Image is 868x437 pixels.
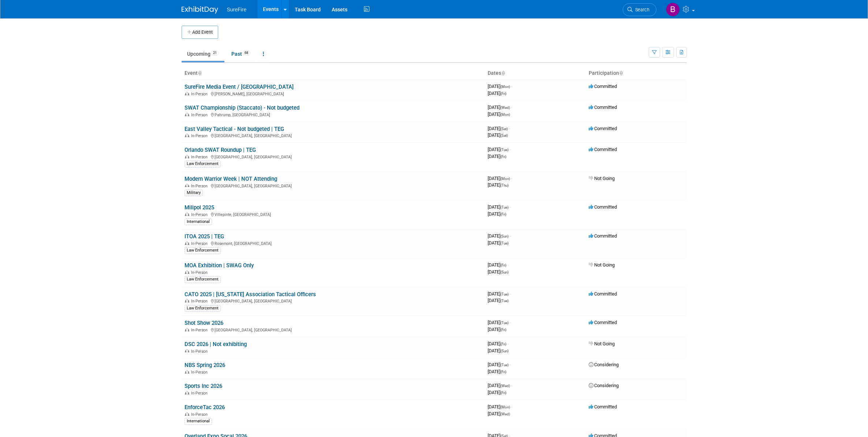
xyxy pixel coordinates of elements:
[589,104,617,110] span: Committed
[500,133,508,137] span: (Sat)
[185,111,482,117] div: Pahrump, [GEOGRAPHIC_DATA]
[589,126,617,131] span: Committed
[586,67,687,80] th: Participation
[507,341,508,346] span: -
[191,270,210,275] span: In-Person
[488,341,508,346] span: [DATE]
[185,212,189,216] img: In-Person Event
[191,184,210,188] span: In-Person
[185,341,247,348] a: DSC 2026 | Not exhibiting
[185,370,189,374] img: In-Person Event
[623,3,656,16] a: Search
[500,391,506,395] span: (Fri)
[185,183,482,188] div: [GEOGRAPHIC_DATA], [GEOGRAPHIC_DATA]
[488,348,508,353] span: [DATE]
[488,84,512,89] span: [DATE]
[488,111,510,117] span: [DATE]
[191,155,210,159] span: In-Person
[511,404,512,410] span: -
[185,218,212,225] div: International
[185,320,223,326] a: Shot Show 2026
[589,320,617,325] span: Committed
[488,291,511,297] span: [DATE]
[488,233,511,239] span: [DATE]
[510,147,511,152] span: -
[589,262,615,268] span: Not Going
[488,91,506,96] span: [DATE]
[500,405,510,409] span: (Mon)
[589,147,617,152] span: Committed
[488,240,508,246] span: [DATE]
[185,305,221,312] div: Law Enforcement
[488,176,512,181] span: [DATE]
[500,106,510,110] span: (Wed)
[488,327,506,332] span: [DATE]
[182,6,218,14] img: ExhibitDay
[589,362,619,367] span: Considering
[488,211,506,217] span: [DATE]
[185,328,189,331] img: In-Person Event
[510,233,511,239] span: -
[185,176,277,182] a: Modern Warrior Week | NOT Attending
[185,240,482,246] div: Rosemont, [GEOGRAPHIC_DATA]
[500,127,508,131] span: (Sat)
[185,383,222,389] a: Sports Inc 2026
[488,154,506,159] span: [DATE]
[511,104,512,110] span: -
[500,234,508,238] span: (Sun)
[185,92,189,95] img: In-Person Event
[185,84,294,90] a: SureFire Media Event / [GEOGRAPHIC_DATA]
[488,320,511,325] span: [DATE]
[185,299,189,302] img: In-Person Event
[589,176,615,181] span: Not Going
[589,383,619,388] span: Considering
[185,104,299,111] a: SWAT Championship (Staccato) - Not budgeted
[488,298,508,303] span: [DATE]
[500,270,508,274] span: (Sun)
[500,299,508,303] span: (Tue)
[227,7,247,12] span: SureFire
[185,412,189,416] img: In-Person Event
[500,113,510,117] span: (Mon)
[500,342,506,346] span: (Fri)
[589,204,617,210] span: Committed
[185,147,256,153] a: Orlando SWAT Roundup | TEG
[185,211,482,217] div: Villepinte, [GEOGRAPHIC_DATA]
[185,154,482,159] div: [GEOGRAPHIC_DATA], [GEOGRAPHIC_DATA]
[511,176,512,181] span: -
[191,412,210,417] span: In-Person
[488,369,506,374] span: [DATE]
[488,204,511,210] span: [DATE]
[488,362,511,367] span: [DATE]
[191,299,210,304] span: In-Person
[488,262,508,268] span: [DATE]
[185,190,203,196] div: Military
[185,91,482,96] div: [PERSON_NAME], [GEOGRAPHIC_DATA]
[500,321,508,325] span: (Tue)
[501,70,505,76] a: Sort by Start Date
[488,126,510,131] span: [DATE]
[589,291,617,297] span: Committed
[191,370,210,375] span: In-Person
[191,212,210,217] span: In-Person
[185,241,189,245] img: In-Person Event
[211,50,219,56] span: 21
[510,291,511,297] span: -
[500,263,506,267] span: (Fri)
[510,204,511,210] span: -
[191,241,210,246] span: In-Person
[185,233,224,240] a: ITOA 2025 | TEG
[488,404,512,410] span: [DATE]
[500,384,510,388] span: (Wed)
[488,390,506,395] span: [DATE]
[500,370,506,374] span: (Fri)
[185,276,221,283] div: Law Enforcement
[185,404,225,411] a: EnforceTac 2026
[191,133,210,138] span: In-Person
[633,7,649,12] span: Search
[500,148,508,152] span: (Tue)
[185,161,221,167] div: Law Enforcement
[185,155,189,158] img: In-Person Event
[589,341,615,346] span: Not Going
[488,411,510,416] span: [DATE]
